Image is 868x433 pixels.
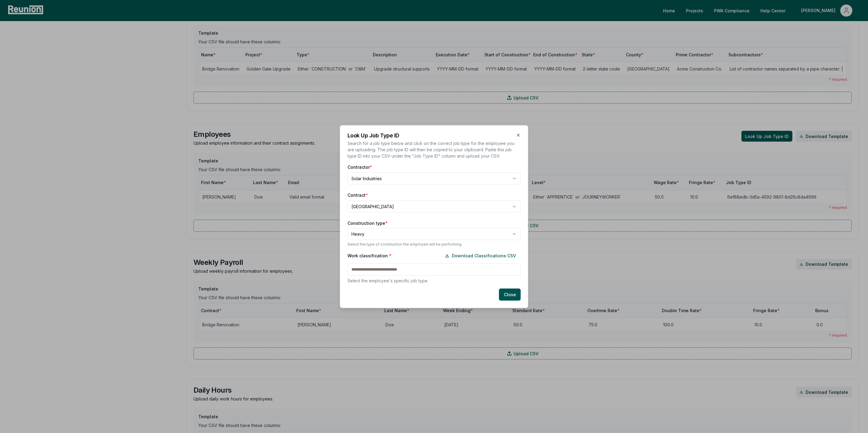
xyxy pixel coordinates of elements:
[440,249,521,262] button: Download Classifications CSV
[348,277,521,284] p: Select the employee's specific job type.
[348,164,521,170] label: Contractor
[348,140,521,159] p: Search for a job type below and click on the correct job type for the employee you are uploading....
[348,253,392,259] label: Work classification
[348,242,521,246] p: Select the type of construction the employee will be performing.
[348,133,521,138] h2: Look Up Job Type ID
[348,192,521,198] label: Contract
[348,220,521,226] label: Construction type
[499,288,521,300] button: Close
